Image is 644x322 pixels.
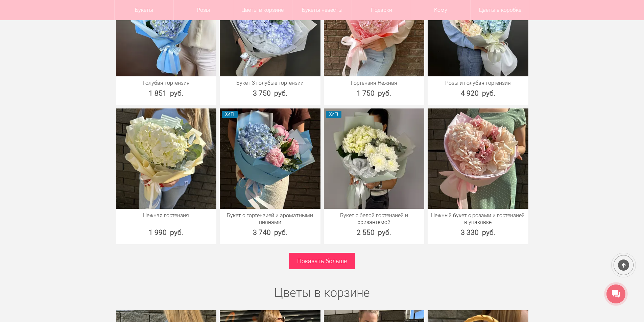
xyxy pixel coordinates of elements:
[327,212,421,226] a: Букет с белой гортензией и хризантемой
[119,212,213,219] a: Нежная гортензия
[116,227,217,238] div: 1 990 руб.
[222,111,238,118] span: ХИТ!
[223,80,317,86] a: Букет 3 голубые гортензии
[428,108,528,209] img: Нежный букет с розами и гортензией в упаковке
[327,80,421,86] a: Гортензия Нежная
[220,88,320,98] div: 3 750 руб.
[431,80,525,86] a: Розы и голубая гортензия
[324,108,425,209] img: Букет с белой гортензией и хризантемой
[274,286,370,300] a: Цветы в корзине
[289,253,355,269] a: Показать больше
[119,80,213,86] a: Голубая гортензия
[220,108,320,209] img: Букет с гортензией и ароматными пионами
[220,227,320,238] div: 3 740 руб.
[431,212,525,226] a: Нежный букет с розами и гортензией в упаковке
[428,88,528,98] div: 4 920 руб.
[324,88,425,98] div: 1 750 руб.
[428,227,528,238] div: 3 330 руб.
[326,111,342,118] span: ХИТ!
[116,88,217,98] div: 1 851 руб.
[324,227,425,238] div: 2 550 руб.
[116,108,217,209] img: Нежная гортензия
[223,212,317,226] a: Букет с гортензией и ароматными пионами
